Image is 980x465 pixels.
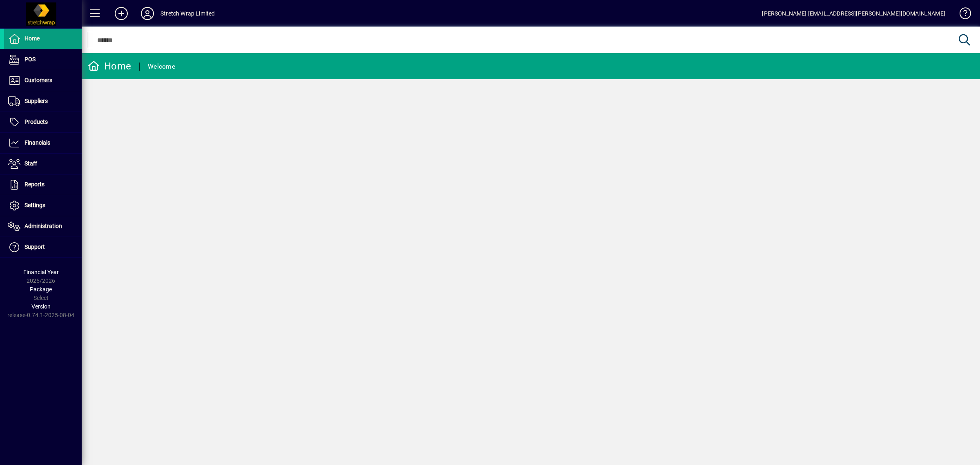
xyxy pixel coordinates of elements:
[24,77,52,83] span: Customers
[4,70,82,91] a: Customers
[4,49,82,70] a: POS
[4,237,82,257] a: Support
[953,2,970,28] a: Knowledge Base
[24,181,45,188] span: Reports
[148,60,175,73] div: Welcome
[24,35,40,42] span: Home
[4,174,82,195] a: Reports
[4,154,82,174] a: Staff
[4,195,82,216] a: Settings
[4,216,82,237] a: Administration
[24,98,48,104] span: Suppliers
[24,118,48,125] span: Products
[4,112,82,132] a: Products
[4,91,82,112] a: Suppliers
[24,56,36,63] span: POS
[31,303,51,310] span: Version
[23,269,59,275] span: Financial Year
[24,223,62,229] span: Administration
[24,202,45,208] span: Settings
[24,244,45,250] span: Support
[762,7,945,20] div: [PERSON_NAME] [EMAIL_ADDRESS][PERSON_NAME][DOMAIN_NAME]
[24,160,37,167] span: Staff
[134,6,160,21] button: Profile
[24,139,50,146] span: Financials
[108,6,134,21] button: Add
[4,133,82,153] a: Financials
[88,60,131,73] div: Home
[30,286,52,293] span: Package
[160,7,215,20] div: Stretch Wrap Limited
